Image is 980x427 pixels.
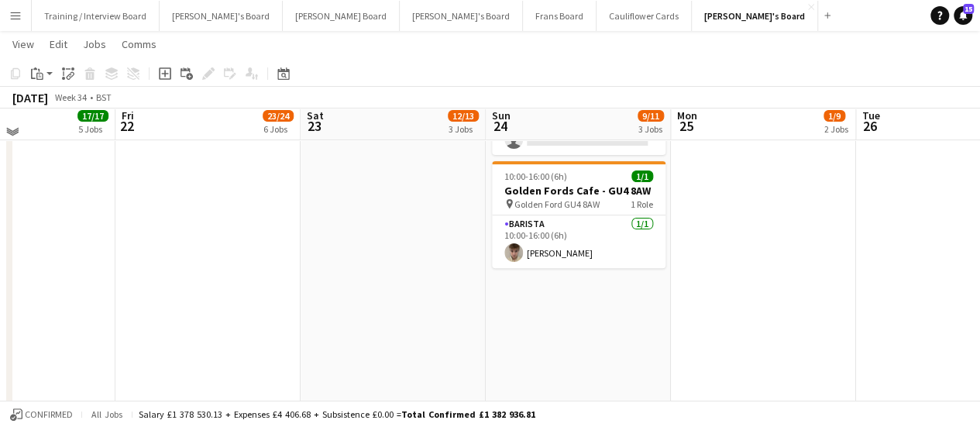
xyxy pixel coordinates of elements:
[514,198,600,210] span: Golden Ford GU4 8AW
[96,91,112,103] div: BST
[597,1,692,31] button: Cauliflower Cards
[954,6,972,25] a: 15
[492,184,665,198] h3: Golden Fords Cafe - GU4 8AW
[263,110,294,122] span: 23/24
[492,161,665,268] app-job-card: 10:00-16:00 (6h)1/1Golden Fords Cafe - GU4 8AW Golden Ford GU4 8AW1 RoleBarista1/110:00-16:00 (6h...
[263,123,293,135] div: 6 Jobs
[492,215,665,268] app-card-role: Barista1/110:00-16:00 (6h)[PERSON_NAME]
[490,117,511,135] span: 24
[25,409,73,420] span: Confirmed
[32,1,160,31] button: Training / Interview Board
[824,123,848,135] div: 2 Jobs
[638,123,663,135] div: 3 Jobs
[963,4,974,14] span: 15
[824,110,845,122] span: 1/9
[307,108,324,122] span: Sat
[675,117,697,135] span: 25
[692,1,818,31] button: [PERSON_NAME]'s Board
[400,1,523,31] button: [PERSON_NAME]'s Board
[860,117,880,135] span: 26
[12,37,34,51] span: View
[6,34,40,54] a: View
[77,34,112,54] a: Jobs
[492,108,511,122] span: Sun
[88,408,126,420] span: All jobs
[122,37,156,51] span: Comms
[51,91,90,103] span: Week 34
[139,408,535,420] div: Salary £1 378 530.13 + Expenses £4 406.68 + Subsistence £0.00 =
[77,110,108,122] span: 17/17
[12,90,48,105] div: [DATE]
[304,117,324,135] span: 23
[401,408,535,420] span: Total Confirmed £1 382 936.81
[448,110,479,122] span: 12/13
[83,37,106,51] span: Jobs
[43,34,74,54] a: Edit
[122,108,134,122] span: Fri
[504,170,567,182] span: 10:00-16:00 (6h)
[160,1,283,31] button: [PERSON_NAME]'s Board
[638,110,664,122] span: 9/11
[631,198,653,210] span: 1 Role
[119,117,134,135] span: 22
[78,123,108,135] div: 5 Jobs
[8,406,75,423] button: Confirmed
[631,170,653,182] span: 1/1
[523,1,597,31] button: Frans Board
[449,123,478,135] div: 3 Jobs
[677,108,697,122] span: Mon
[283,1,400,31] button: [PERSON_NAME] Board
[862,108,880,122] span: Tue
[50,37,67,51] span: Edit
[115,34,163,54] a: Comms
